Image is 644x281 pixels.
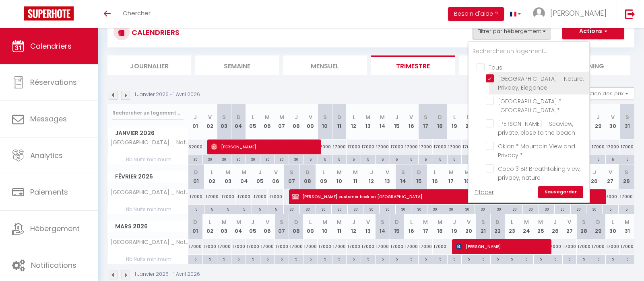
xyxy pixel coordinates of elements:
div: 17000 [447,139,462,154]
span: Hébergement [30,224,80,234]
th: 10 [332,164,348,189]
abbr: S [481,218,485,226]
abbr: J [370,168,373,176]
abbr: D [294,218,298,226]
th: 07 [284,164,300,189]
abbr: L [453,113,456,121]
abbr: M [538,218,543,226]
th: 28 [577,214,591,239]
div: 30 [491,205,507,213]
div: 30 [396,205,411,213]
th: 15 [390,104,404,139]
div: 30 [475,205,491,213]
p: 1 Janvier 2026 - 1 Avril 2026 [135,91,200,98]
div: 30 [300,205,316,213]
abbr: S [424,113,427,121]
abbr: M [380,113,385,121]
th: 01 [188,104,203,139]
abbr: D [337,113,341,121]
span: Calendriers [30,41,72,51]
div: 17000 [347,139,361,154]
span: Chercher [123,9,151,17]
th: 20 [462,104,476,139]
th: 12 [363,164,380,189]
div: 17000 [419,239,433,254]
div: 5 [390,155,404,163]
th: 16 [404,214,419,239]
abbr: D [193,218,197,226]
abbr: D [194,168,198,176]
th: 19 [447,214,462,239]
div: 30 [459,205,475,213]
div: 17000 [562,239,577,254]
th: 02 [204,164,220,189]
span: Nb Nuits minimum [108,205,188,214]
li: Tâches [459,55,543,75]
abbr: J [593,168,596,176]
div: 17000 [289,239,303,254]
a: Sauvegarder [538,186,583,198]
div: 17000 [605,239,620,254]
div: 17000 [618,189,634,204]
th: 30 [605,104,620,139]
abbr: V [266,218,269,226]
th: 07 [275,104,289,139]
th: 13 [379,164,395,189]
abbr: V [274,168,278,176]
div: 17000 [231,239,246,254]
abbr: M [524,218,529,226]
abbr: S [625,168,628,176]
th: 18 [433,214,447,239]
th: 10 [318,104,332,139]
span: Février 2026 [108,171,188,183]
th: 12 [347,214,361,239]
th: 01 [188,214,203,239]
th: 13 [361,104,376,139]
th: 04 [236,164,252,189]
abbr: J [395,113,398,121]
abbr: M [449,168,454,176]
abbr: S [290,168,293,176]
div: 17000 [433,139,447,154]
div: 5 [591,155,605,163]
div: 30 [555,205,570,213]
abbr: S [323,113,327,121]
div: 30 [443,205,459,213]
abbr: J [194,113,197,121]
div: 17000 [591,239,606,254]
div: 30 [586,205,602,213]
div: 17000 [404,139,419,154]
abbr: J [295,113,298,121]
span: [PERSON_NAME] customer book on [GEOGRAPHIC_DATA] [292,189,572,204]
div: 30 [275,155,289,163]
div: 5 [462,155,476,163]
abbr: V [467,218,471,226]
th: 09 [316,164,332,189]
li: Journalier [107,55,191,75]
div: 5 [260,255,275,263]
th: 21 [476,214,491,239]
th: 17 [419,104,433,139]
div: 17000 [217,239,231,254]
span: [GEOGRAPHIC_DATA] _ Nature, Privacy, Elegance [498,75,584,92]
span: [GEOGRAPHIC_DATA] _ Nature, Privacy, Elegance [109,139,190,146]
div: 17000 [347,239,361,254]
th: 04 [231,214,246,239]
div: 17000 [318,239,332,254]
div: 30 [507,205,523,213]
abbr: V [309,113,312,121]
abbr: D [305,168,310,176]
abbr: M [464,168,469,176]
abbr: M [337,218,342,226]
th: 18 [459,164,475,189]
div: 30 [284,205,299,213]
div: 5 [246,255,260,263]
th: 20 [462,214,476,239]
th: 01 [188,164,204,189]
abbr: J [258,168,262,176]
div: 17000 [419,139,433,154]
th: 05 [252,164,268,189]
abbr: M [236,218,241,226]
input: Rechercher un logement... [112,106,184,120]
abbr: J [352,218,355,226]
